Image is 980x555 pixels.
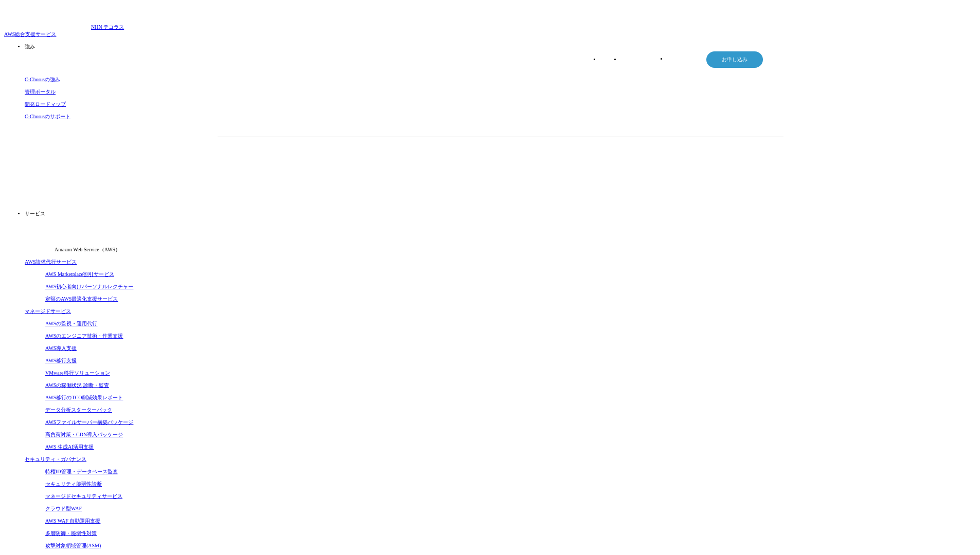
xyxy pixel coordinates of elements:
[25,308,71,314] a: マネージドサービス
[25,114,70,119] a: C-Chorusのサポート
[25,89,56,95] a: 管理ポータル
[506,154,671,179] a: まずは相談する
[45,407,112,413] a: データ分析スターターパック
[55,247,120,252] span: Amazon Web Service（AWS）
[25,101,66,107] a: 開発ロードマップ
[45,345,77,351] a: AWS導入支援
[706,56,763,63] span: お申し込み
[25,210,976,217] p: サービス
[45,518,100,524] a: AWS WAF 自動運用支援
[45,370,110,376] a: VMware移行ソリューション
[45,444,94,450] a: AWS 生成AI活用支援
[45,284,133,289] a: AWS初心者向けパーソナルレクチャー
[45,382,109,388] a: AWSの稼働状況 診断・監査
[45,469,118,474] a: 特権ID管理・データベース監査
[45,358,77,363] a: AWS移行支援
[4,4,91,29] img: AWS総合支援サービス C-Chorus
[45,271,114,277] a: AWS Marketplace割引サービス
[45,432,123,437] a: 高負荷対策・CDN導入パッケージ
[45,296,118,302] a: 定額のAWS最適化支援サービス
[45,395,123,400] a: AWS移行のTCO削減効果レポート
[45,543,101,548] a: 攻撃対象領域管理(ASM)
[667,56,691,62] a: Chorus-RI
[45,333,123,339] a: AWSのエンジニア技術・作業支援
[25,223,54,251] img: Amazon Web Service（AWS）
[330,154,495,179] a: 資料を請求する
[45,481,102,487] a: セキュリティ脆弱性診断
[25,77,60,82] a: C-Chorusの強み
[25,43,976,50] p: 強み
[45,506,82,511] a: クラウド型WAF
[4,24,124,37] a: AWS総合支援サービス C-ChorusNHN テコラスAWS総合支援サービス
[45,493,122,499] a: マネージドセキュリティサービス
[600,57,611,62] a: 特長
[25,456,86,462] a: セキュリティ・ガバナンス
[45,530,97,536] a: 多層防御・脆弱性対策
[706,51,763,68] a: お申し込み
[45,321,97,326] a: AWSの監視・運用代行
[45,419,133,425] a: AWSファイルサーバー構築パッケージ
[25,259,77,265] a: AWS請求代行サービス
[621,57,657,62] a: アカウント構成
